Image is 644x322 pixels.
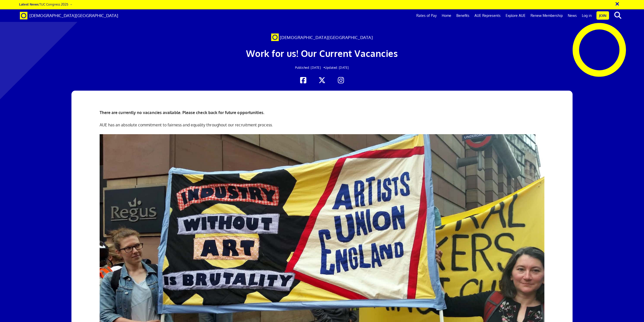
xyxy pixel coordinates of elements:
[472,9,503,22] a: AUE Represents
[19,2,39,6] strong: Latest News:
[246,48,398,59] span: Work for us! Our Current Vacancies
[122,66,522,69] h2: Updated: [DATE]
[439,9,454,22] a: Home
[29,13,118,18] span: [DEMOGRAPHIC_DATA][GEOGRAPHIC_DATA]
[454,9,472,22] a: Benefits
[610,10,625,21] button: search
[414,9,439,22] a: Rates of Pay
[565,9,579,22] a: News
[100,122,544,128] p: AUE has an absolute commitment to fairness and equality throughout our recruitment process.
[16,9,122,22] a: Brand [DEMOGRAPHIC_DATA][GEOGRAPHIC_DATA]
[280,35,373,40] span: [DEMOGRAPHIC_DATA][GEOGRAPHIC_DATA]
[503,9,528,22] a: Explore AUE
[19,2,72,6] a: Latest News:TUC Congress 2025 →
[579,9,594,22] a: Log in
[100,110,264,115] b: There are currently no vacancies available. Please check back for future opportunities.
[295,66,325,69] span: Published: [DATE] •
[596,11,609,20] a: Join
[528,9,565,22] a: Renew Membership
